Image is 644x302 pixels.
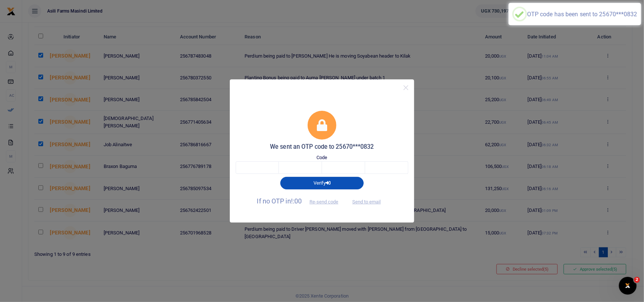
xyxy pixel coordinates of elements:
[619,277,637,295] iframe: Intercom live chat
[316,154,327,161] label: Code
[257,197,345,205] span: If no OTP in
[236,143,408,151] h5: We sent an OTP code to 25670***0832
[634,277,640,283] span: 2
[280,177,364,189] button: Verify
[291,197,302,205] span: !:00
[527,11,637,18] div: OTP code has been sent to 25670***0832
[401,82,411,93] button: Close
